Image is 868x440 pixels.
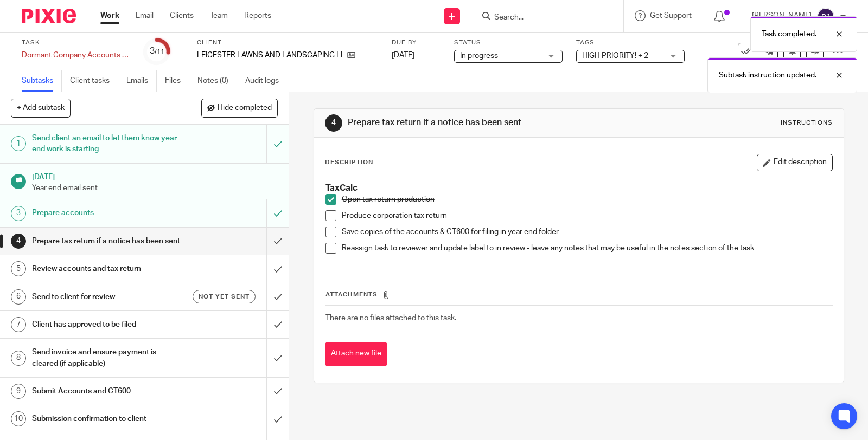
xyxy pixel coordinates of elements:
[342,210,832,221] p: Produce corporation tax return
[218,104,272,113] span: Hide completed
[32,183,278,193] p: Year end email sent
[150,45,164,57] div: 3
[155,49,164,55] small: /11
[781,119,833,127] div: Instructions
[22,70,62,92] a: Subtasks
[32,130,181,158] h1: Send client an email to let them know year end work is starting
[762,29,816,40] p: Task completed.
[70,70,118,92] a: Client tasks
[11,411,26,426] div: 10
[32,344,181,372] h1: Send invoice and ensure payment is cleared (if applicable)
[22,50,130,61] div: Dormant Company Accounts &amp; CT600
[197,50,342,61] p: LEICESTER LAWNS AND LANDSCAPING LIMITED
[11,384,26,399] div: 9
[817,8,834,25] img: svg%3E
[325,292,378,297] span: Attachments
[325,184,358,192] strong: TaxCalc
[199,292,250,301] span: Not yet sent
[32,316,181,333] h1: Client has approved to be filed
[11,261,26,276] div: 5
[32,289,181,305] h1: Send to client for review
[325,158,373,167] p: Description
[197,38,378,47] label: Client
[11,351,26,366] div: 8
[32,383,181,399] h1: Submit Accounts and CT600
[11,99,71,117] button: + Add subtask
[392,38,441,47] label: Due by
[11,234,26,249] div: 4
[126,70,157,92] a: Emails
[342,194,832,205] p: Open tax return production
[757,154,833,171] button: Edit description
[245,70,287,92] a: Audit logs
[32,411,181,427] h1: Submission confirmation to client
[719,70,816,81] p: Subtask instruction updated.
[170,10,194,21] a: Clients
[325,114,342,132] div: 4
[11,206,26,221] div: 3
[342,243,832,254] p: Reassign task to reviewer and update label to in review - leave any notes that may be useful in t...
[32,261,181,277] h1: Review accounts and tax return
[136,10,154,21] a: Email
[392,51,414,59] span: [DATE]
[22,50,130,61] div: Dormant Company Accounts & CT600
[32,169,278,183] h1: [DATE]
[342,227,832,237] p: Save copies of the accounts & CT600 for filing in year end folder
[325,342,387,366] button: Attach new file
[11,289,26,305] div: 6
[32,233,181,249] h1: Prepare tax return if a notice has been sent
[165,70,189,92] a: Files
[22,38,130,47] label: Task
[244,10,271,21] a: Reports
[197,70,237,92] a: Notes (0)
[11,317,26,332] div: 7
[348,117,602,128] h1: Prepare tax return if a notice has been sent
[325,314,456,322] span: There are no files attached to this task.
[100,10,119,21] a: Work
[11,136,26,151] div: 1
[32,205,181,221] h1: Prepare accounts
[201,99,278,117] button: Hide completed
[210,10,228,21] a: Team
[22,9,76,23] img: Pixie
